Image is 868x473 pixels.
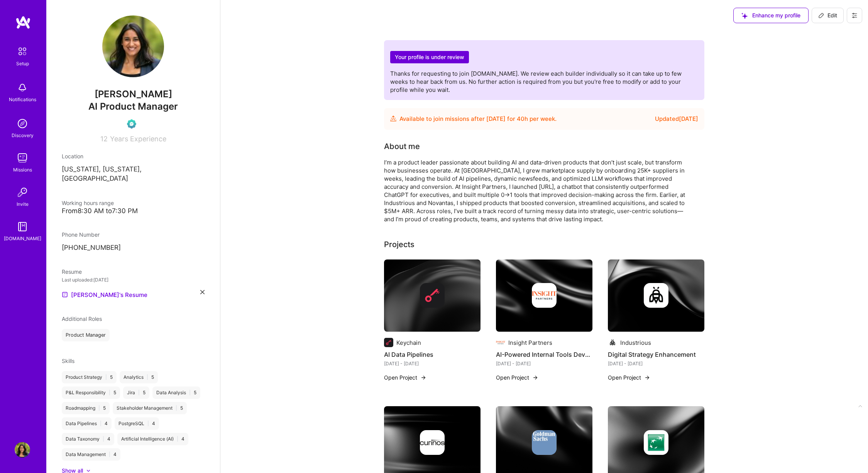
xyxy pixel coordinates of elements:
img: Company logo [644,430,668,455]
div: From 8:30 AM to 7:30 PM [62,207,205,215]
div: Missions [13,166,32,174]
div: Analytics 5 [120,371,158,383]
span: | [98,405,100,411]
div: Industrious [620,339,651,347]
div: [DOMAIN_NAME] [4,234,41,242]
button: Open Project [496,373,538,381]
button: Edit [812,8,844,23]
img: Company logo [608,338,617,347]
img: cover [384,259,481,332]
img: Company logo [496,338,505,347]
div: Invite [17,200,29,208]
img: Company logo [532,430,557,455]
img: Evaluation Call Pending [127,119,136,129]
img: Company logo [420,430,445,455]
div: Keychain [396,339,421,347]
h2: Your profile is under review [390,51,469,64]
span: [PERSON_NAME] [62,88,205,100]
div: Notifications [9,95,36,103]
div: [DATE] - [DATE] [496,359,592,368]
i: icon SuggestedTeams [741,13,748,19]
span: | [100,420,102,427]
div: Updated [DATE] [655,114,698,124]
div: Discovery [12,131,34,139]
span: | [176,405,177,411]
div: Location [62,152,205,160]
span: Resume [62,268,82,275]
span: | [189,390,191,396]
span: | [147,420,149,427]
img: bell [15,80,30,95]
span: 12 [100,135,108,143]
span: Working hours range [62,200,114,206]
div: Artificial Intelligence (AI) 4 [117,433,188,445]
span: | [177,436,178,442]
span: | [147,374,148,380]
span: Additional Roles [62,315,102,322]
img: Resume [62,292,68,298]
button: Open Project [384,373,426,381]
span: | [109,451,110,458]
span: | [138,390,140,396]
h4: AI-Powered Internal Tools Development [496,349,592,359]
img: Invite [15,185,30,200]
div: PostgreSQL 4 [115,417,159,430]
span: 40 [517,115,525,122]
span: Enhance my profile [741,12,800,19]
button: Open Project [608,373,650,381]
img: setup [14,43,30,59]
div: [DATE] - [DATE] [384,359,481,368]
a: [PERSON_NAME]'s Resume [62,290,147,299]
div: I’m a product leader passionate about building AI and data-driven products that don’t just scale,... [384,158,693,223]
div: Product Manager [62,329,110,341]
img: Company logo [532,283,557,308]
div: Last uploaded: [DATE] [62,276,205,284]
img: User Avatar [15,442,30,458]
div: Data Taxonomy 4 [62,433,114,445]
h4: AI Data Pipelines [384,349,481,359]
img: Company logo [384,338,393,347]
span: | [103,436,104,442]
img: cover [496,259,592,332]
a: User Avatar [13,442,32,458]
span: AI Product Manager [88,101,178,112]
img: Company logo [420,283,445,308]
span: | [105,374,107,380]
img: arrow-right [420,375,426,381]
img: arrow-right [644,375,650,381]
img: Availability [390,115,396,122]
div: Roadmapping 5 [62,402,110,414]
span: Edit [818,12,837,19]
img: User Avatar [102,15,164,77]
span: Thanks for requesting to join [DOMAIN_NAME]. We review each builder individually so it can take u... [390,70,682,93]
i: icon Close [200,290,205,294]
span: Years Experience [110,135,166,143]
div: Product Strategy 5 [62,371,117,383]
p: [US_STATE], [US_STATE], [GEOGRAPHIC_DATA] [62,165,205,183]
p: [PHONE_NUMBER] [62,243,205,253]
button: Enhance my profile [733,8,809,23]
div: Jira 5 [123,387,149,399]
div: Projects [384,239,415,250]
h4: Digital Strategy Enhancement [608,349,704,359]
img: teamwork [15,150,30,166]
div: P&L Responsibility 5 [62,387,120,399]
div: Data Pipelines 4 [62,417,112,430]
div: Insight Partners [508,339,552,347]
span: Phone Number [62,231,100,238]
span: Skills [62,358,74,364]
div: About me [384,141,420,152]
div: [DATE] - [DATE] [608,359,704,368]
img: Company logo [644,283,668,308]
img: guide book [15,219,30,234]
div: Stakeholder Management 5 [113,402,187,414]
img: arrow-right [532,375,538,381]
div: Setup [16,59,29,68]
div: Data Management 4 [62,448,120,461]
div: Available to join missions after [DATE] for h per week . [399,114,557,124]
img: logo [15,15,31,29]
div: Data Analysis 5 [152,387,200,399]
span: | [109,390,110,396]
img: discovery [15,116,30,131]
img: cover [608,259,704,332]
